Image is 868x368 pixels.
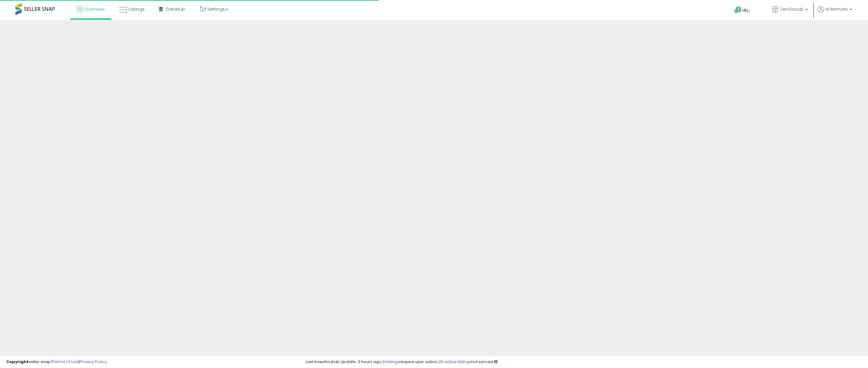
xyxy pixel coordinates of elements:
span: Hi Remote [826,6,848,12]
a: Hi Remote [818,6,852,20]
i: Get Help [734,6,742,14]
span: DataHub [166,6,185,12]
span: Help [742,8,750,13]
span: Listings [129,6,145,12]
span: Overview [85,6,105,12]
span: ZenGoods [780,6,803,12]
a: Help [730,2,762,20]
